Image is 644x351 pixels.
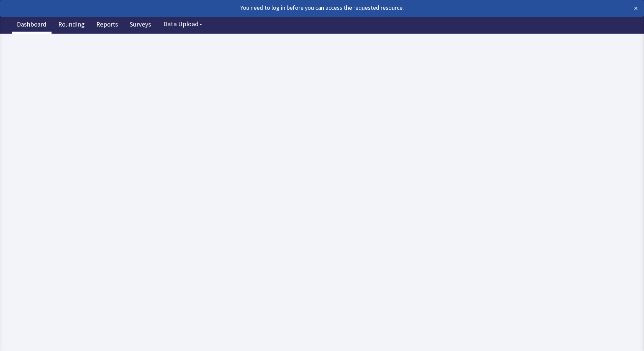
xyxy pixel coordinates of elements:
[634,3,638,14] button: ×
[91,17,123,34] a: Reports
[125,17,156,34] a: Surveys
[6,3,575,12] div: You need to log in before you can access the requested resource.
[53,17,90,34] a: Rounding
[159,18,206,30] button: Data Upload
[12,17,52,34] a: Dashboard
